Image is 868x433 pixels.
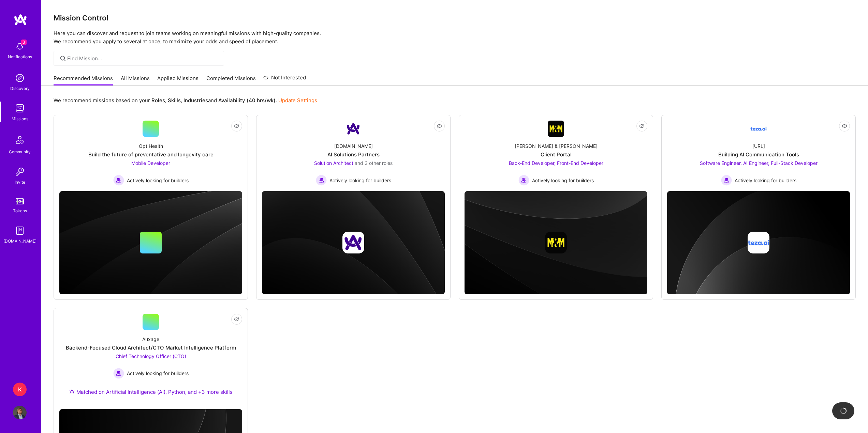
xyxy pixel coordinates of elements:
span: Solution Architect [314,160,353,166]
p: Here you can discover and request to join teams working on meaningful missions with high-quality ... [54,29,856,46]
img: Actively looking for builders [113,175,124,186]
b: Industries [183,97,208,104]
div: [URL] [752,142,765,150]
div: Invite [15,179,25,186]
div: Auxage [142,336,159,343]
div: Missions [12,115,28,122]
span: Mobile Developer [131,160,170,166]
a: Not Interested [263,74,306,86]
b: Roles [151,97,165,104]
div: [PERSON_NAME] & [PERSON_NAME] [515,142,598,150]
p: We recommend missions based on your , , and . [54,97,317,104]
img: Company logo [748,232,769,253]
img: Actively looking for builders [518,175,529,186]
a: Company Logo[PERSON_NAME] & [PERSON_NAME]Client PortalBack-End Developer, Front-End Developer Act... [465,121,647,186]
div: Notifications [8,53,32,60]
a: Update Settings [278,97,317,104]
div: Client Portal [541,151,572,158]
span: Chief Technology Officer (CTO) [116,353,186,359]
span: 3 [21,40,27,45]
b: Availability (40 hrs/wk) [218,97,276,104]
div: Discovery [10,85,30,92]
img: User Avatar [13,406,27,419]
input: Find Mission... [67,55,219,62]
div: K [13,383,27,396]
img: guide book [13,224,27,237]
a: Applied Missions [157,75,198,86]
div: Building AI Communication Tools [718,151,799,158]
a: Company Logo[URL]Building AI Communication ToolsSoftware Engineer, AI Engineer, Full-Stack Develo... [667,121,850,186]
img: cover [262,191,445,294]
a: All Missions [121,75,150,86]
img: tokens [16,198,24,204]
a: User Avatar [11,406,28,419]
img: Company logo [342,232,364,253]
b: Skills [168,97,181,104]
div: Community [9,148,31,155]
span: Actively looking for builders [127,177,189,184]
img: Actively looking for builders [113,368,124,379]
img: Community [12,132,28,148]
img: Actively looking for builders [721,175,732,186]
span: Actively looking for builders [329,177,391,184]
i: icon EyeClosed [234,123,239,129]
span: Actively looking for builders [735,177,796,184]
img: Ateam Purple Icon [69,389,75,394]
a: Recommended Missions [54,75,113,86]
div: Backend-Focused Cloud Architect/CTO Market Intelligence Platform [66,344,236,351]
a: Completed Missions [206,75,256,86]
span: and 3 other roles [355,160,393,166]
div: Build the future of preventative and longevity care [88,151,214,158]
div: AI Solutions Partners [327,151,380,158]
img: cover [465,191,647,294]
div: Matched on Artificial Intelligence (AI), Python, and +3 more skills [69,388,233,396]
img: Company Logo [345,121,362,137]
i: icon EyeClosed [639,123,645,129]
a: Company Logo[DOMAIN_NAME]AI Solutions PartnersSolution Architect and 3 other rolesActively lookin... [262,121,445,186]
h3: Mission Control [54,14,856,22]
img: Actively looking for builders [316,175,327,186]
img: Company Logo [548,121,564,137]
div: [DOMAIN_NAME] [3,237,36,245]
i: icon SearchGrey [59,55,67,62]
img: loading [839,406,848,416]
span: Actively looking for builders [127,370,189,377]
img: logo [14,14,27,26]
a: K [11,383,28,396]
a: AuxageBackend-Focused Cloud Architect/CTO Market Intelligence PlatformChief Technology Officer (C... [59,314,242,404]
img: Company Logo [750,121,767,137]
span: Actively looking for builders [532,177,594,184]
span: Software Engineer, AI Engineer, Full-Stack Developer [700,160,818,166]
img: discovery [13,71,27,85]
div: Tokens [13,207,27,214]
i: icon EyeClosed [437,123,442,129]
img: cover [59,191,242,294]
span: Back-End Developer, Front-End Developer [509,160,603,166]
i: icon EyeClosed [842,123,847,129]
img: cover [667,191,850,295]
img: Invite [13,165,27,179]
div: Opt Health [139,142,163,150]
i: icon EyeClosed [234,316,239,322]
img: bell [13,40,27,53]
a: Opt HealthBuild the future of preventative and longevity careMobile Developer Actively looking fo... [59,121,242,186]
div: [DOMAIN_NAME] [334,142,373,150]
img: Company logo [545,232,567,253]
img: teamwork [13,102,27,115]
